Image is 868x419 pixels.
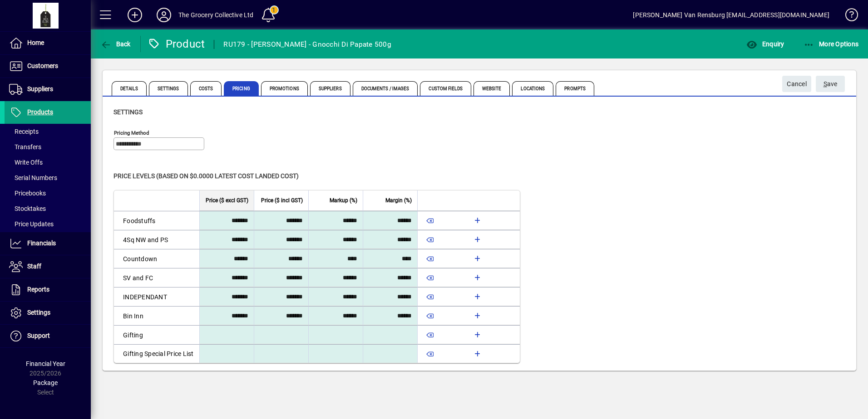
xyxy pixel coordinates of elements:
[114,230,199,249] td: 4Sq NW and PS
[9,174,57,181] span: Serial Numbers
[9,220,54,228] span: Price Updates
[113,172,299,180] span: Price levels (based on $0.0000 Latest cost landed cost)
[120,7,149,23] button: Add
[91,36,141,52] app-page-header-button: Back
[5,155,91,170] a: Write Offs
[27,108,53,116] span: Products
[782,76,811,92] button: Cancel
[5,78,91,101] a: Suppliers
[114,249,199,268] td: Countdown
[633,8,829,22] div: [PERSON_NAME] Van Rensburg [EMAIL_ADDRESS][DOMAIN_NAME]
[223,37,391,52] div: RU179 - [PERSON_NAME] - Gnocchi Di Papate 500g
[5,302,91,324] a: Settings
[149,7,178,23] button: Profile
[27,286,49,293] span: Reports
[178,8,254,22] div: The Grocery Collective Ltd
[113,108,143,116] span: Settings
[114,130,149,136] mat-label: Pricing method
[746,40,784,48] span: Enquiry
[353,81,418,96] span: Documents / Images
[100,40,131,48] span: Back
[5,55,91,78] a: Customers
[27,263,41,270] span: Staff
[5,124,91,139] a: Receipts
[5,32,91,54] a: Home
[114,287,199,306] td: INDEPENDANT
[33,379,58,386] span: Package
[261,81,308,96] span: Promotions
[744,36,786,52] button: Enquiry
[224,81,259,96] span: Pricing
[148,37,205,51] div: Product
[261,195,303,205] span: Price ($ incl GST)
[27,239,56,247] span: Financials
[114,325,199,344] td: Gifting
[27,309,50,316] span: Settings
[9,159,43,166] span: Write Offs
[824,80,827,88] span: S
[27,62,58,69] span: Customers
[98,36,133,52] button: Back
[824,77,838,92] span: ave
[816,76,845,92] button: Save
[787,77,807,92] span: Cancel
[330,195,357,205] span: Markup (%)
[512,81,553,96] span: Locations
[206,195,248,205] span: Price ($ excl GST)
[556,81,594,96] span: Prompts
[27,39,44,46] span: Home
[310,81,350,96] span: Suppliers
[114,306,199,325] td: Bin Inn
[473,81,510,96] span: Website
[114,268,199,287] td: SV and FC
[9,128,39,135] span: Receipts
[26,360,65,367] span: Financial Year
[190,81,222,96] span: Costs
[149,81,188,96] span: Settings
[5,139,91,155] a: Transfers
[114,344,199,363] td: Gifting Special Price List
[5,185,91,201] a: Pricebooks
[9,205,46,212] span: Stocktakes
[5,255,91,278] a: Staff
[5,232,91,255] a: Financials
[385,195,412,205] span: Margin (%)
[804,40,859,48] span: More Options
[27,85,53,93] span: Suppliers
[5,216,91,232] a: Price Updates
[5,325,91,347] a: Support
[838,2,857,31] a: Knowledge Base
[9,190,46,197] span: Pricebooks
[112,81,147,96] span: Details
[5,201,91,216] a: Stocktakes
[9,143,41,151] span: Transfers
[801,36,861,52] button: More Options
[114,211,199,230] td: Foodstuffs
[5,170,91,185] a: Serial Numbers
[420,81,471,96] span: Custom Fields
[27,332,50,339] span: Support
[5,278,91,301] a: Reports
